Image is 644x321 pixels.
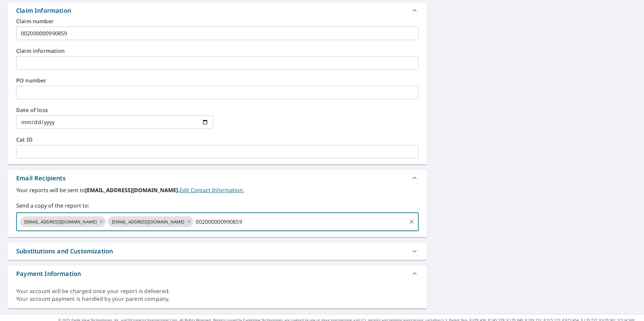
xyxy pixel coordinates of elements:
[108,219,188,225] span: [EMAIL_ADDRESS][DOMAIN_NAME]
[8,243,427,260] div: Substitutions and Customization
[16,186,419,194] label: Your reports will be sent to
[16,295,419,303] div: Your account payment is handled by your parent company.
[16,78,419,83] label: PO number
[16,107,213,113] label: Date of loss
[16,287,419,295] div: Your account will be charged once your report is delivered.
[20,216,106,227] div: [EMAIL_ADDRESS][DOMAIN_NAME]
[16,137,419,142] label: Cat ID
[108,216,193,227] div: [EMAIL_ADDRESS][DOMAIN_NAME]
[16,6,71,15] div: Claim Information
[16,174,66,183] div: Email Recipients
[20,219,101,225] span: [EMAIL_ADDRESS][DOMAIN_NAME]
[407,217,416,226] button: Clear
[180,186,244,194] a: EditContactInfo
[8,170,427,186] div: Email Recipients
[8,2,427,19] div: Claim Information
[16,247,113,256] div: Substitutions and Customization
[85,186,180,194] b: [EMAIL_ADDRESS][DOMAIN_NAME].
[16,202,419,210] label: Send a copy of the report to:
[16,48,419,53] label: Claim information
[8,265,427,282] div: Payment Information
[16,269,81,278] div: Payment Information
[16,19,419,24] label: Claim number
